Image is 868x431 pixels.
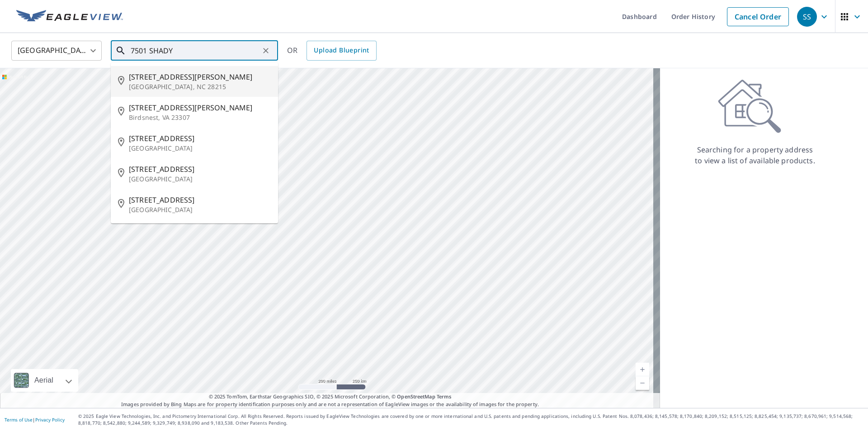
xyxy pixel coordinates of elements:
p: Searching for a property address to view a list of available products. [694,144,816,166]
div: Aerial [11,369,78,392]
a: Cancel Order [727,7,789,26]
div: [GEOGRAPHIC_DATA] [11,38,102,63]
span: © 2025 TomTom, Earthstar Geographics SIO, © 2025 Microsoft Corporation, © [209,393,452,401]
img: EV Logo [16,10,123,24]
span: [STREET_ADDRESS] [129,194,271,205]
span: [STREET_ADDRESS][PERSON_NAME] [129,71,271,82]
a: Upload Blueprint [307,41,376,61]
p: [GEOGRAPHIC_DATA] [129,205,271,214]
span: [STREET_ADDRESS] [129,164,271,175]
p: Birdsnest, VA 23307 [129,113,271,122]
span: [STREET_ADDRESS][PERSON_NAME] [129,102,271,113]
p: [GEOGRAPHIC_DATA] [129,175,271,184]
p: [GEOGRAPHIC_DATA], NC 28215 [129,82,271,91]
button: Clear [259,44,272,57]
div: OR [287,41,377,61]
a: Terms [437,393,452,400]
span: [STREET_ADDRESS] [129,133,271,144]
span: Upload Blueprint [314,45,369,56]
div: Aerial [32,369,56,392]
a: OpenStreetMap [397,393,435,400]
a: Current Level 5, Zoom Out [636,376,649,390]
p: [GEOGRAPHIC_DATA] [129,144,271,153]
a: Terms of Use [5,417,33,423]
a: Current Level 5, Zoom In [636,363,649,376]
div: SS [797,7,817,27]
p: © 2025 Eagle View Technologies, Inc. and Pictometry International Corp. All Rights Reserved. Repo... [78,413,863,426]
p: | [5,417,65,422]
a: Privacy Policy [35,417,65,423]
input: Search by address or latitude-longitude [131,38,259,63]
